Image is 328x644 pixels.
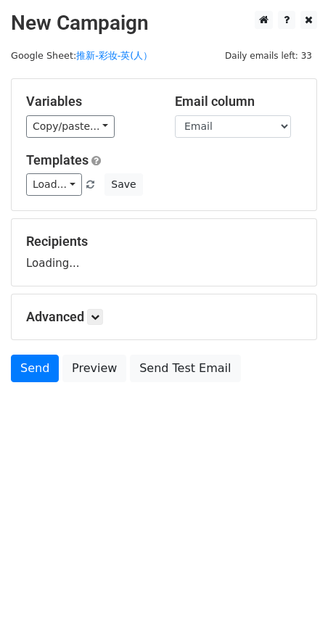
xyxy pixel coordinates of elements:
a: 推新-彩妆-英(人） [76,50,152,61]
a: Send [11,355,59,382]
button: Save [104,173,142,196]
h5: Variables [26,94,153,110]
div: Loading... [26,234,302,271]
small: Google Sheet: [11,50,152,61]
h5: Email column [175,94,302,110]
h5: Advanced [26,309,302,325]
a: Send Test Email [130,355,240,382]
a: Daily emails left: 33 [220,50,317,61]
a: Copy/paste... [26,115,115,138]
a: Preview [62,355,126,382]
span: Daily emails left: 33 [220,48,317,64]
h2: New Campaign [11,11,317,36]
a: Load... [26,173,82,196]
a: Templates [26,152,89,168]
h5: Recipients [26,234,302,249]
